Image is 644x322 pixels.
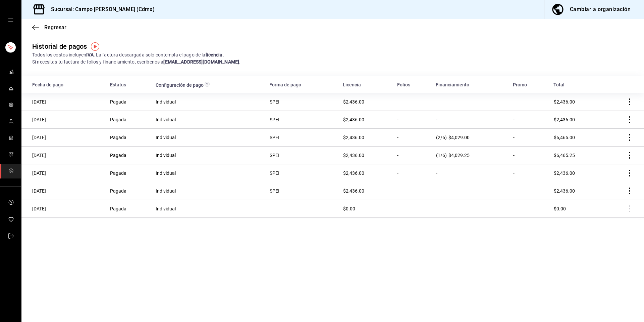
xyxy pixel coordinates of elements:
[205,82,210,88] span: Si el pago de la suscripción es agrupado con todas las sucursales, será denominado como Multisucu...
[163,59,239,65] strong: [EMAIL_ADDRESS][DOMAIN_NAME]
[106,200,152,218] td: Pagada
[343,206,355,211] span: $0.00
[626,170,633,176] button: actions
[106,76,152,93] th: Estatus
[554,99,575,105] span: $2,436.00
[32,24,66,31] button: Regresar
[343,153,364,158] span: $2,436.00
[265,129,339,147] td: SPEI
[549,76,604,93] th: Total
[44,24,66,31] span: Regresar
[554,206,566,211] span: $0.00
[91,42,99,51] img: Tooltip marker
[32,51,633,66] div: Todos los costos incluyen . La factura descargada solo contempla el pago de la . Si necesitas tu ...
[343,99,364,105] span: $2,436.00
[265,164,339,182] td: SPEI
[448,153,470,158] span: $4,029.25
[152,200,266,218] td: Individual
[46,5,155,13] h3: Sucursal: Campo [PERSON_NAME] (Cdmx)
[265,182,339,200] td: SPEI
[152,76,266,93] th: Configuración de pago
[432,111,509,129] td: -
[432,182,509,200] td: -
[265,93,339,111] td: SPEI
[343,117,364,122] span: $2,436.00
[265,111,339,129] td: SPEI
[21,129,106,147] td: [DATE]
[626,116,633,123] button: actions
[86,52,93,57] strong: IVA
[265,147,339,164] td: SPEI
[32,41,87,51] div: Historial de pagos
[343,135,364,140] span: $2,436.00
[21,76,106,93] th: Fecha de pago
[626,98,633,105] button: actions
[436,153,505,158] div: (1/6)
[393,129,432,147] td: -
[554,170,575,176] span: $2,436.00
[393,164,432,182] td: -
[106,147,152,164] td: Pagada
[393,111,432,129] td: -
[626,188,633,194] button: actions
[432,76,509,93] th: Financiamiento
[393,182,432,200] td: -
[509,129,549,147] td: -
[509,182,549,200] td: -
[432,200,509,218] td: -
[21,147,106,164] td: [DATE]
[436,135,505,140] div: (2/6)
[343,170,364,176] span: $2,436.00
[554,117,575,122] span: $2,436.00
[509,200,549,218] td: -
[393,93,432,111] td: -
[206,52,223,57] strong: licencia
[393,76,432,93] th: Folios
[265,76,339,93] th: Forma de pago
[152,93,266,111] td: Individual
[343,188,364,194] span: $2,436.00
[21,200,106,218] td: [DATE]
[21,164,106,182] td: [DATE]
[448,135,470,140] span: $4,029.00
[106,111,152,129] td: Pagada
[554,153,575,158] span: $6,465.25
[152,111,266,129] td: Individual
[106,164,152,182] td: Pagada
[152,164,266,182] td: Individual
[432,93,509,111] td: -
[509,76,549,93] th: Promo
[554,188,575,194] span: $2,436.00
[106,182,152,200] td: Pagada
[626,152,633,159] button: actions
[152,182,266,200] td: Individual
[393,147,432,164] td: -
[554,135,575,140] span: $6,465.00
[509,147,549,164] td: -
[509,93,549,111] td: -
[21,111,106,129] td: [DATE]
[509,164,549,182] td: -
[21,182,106,200] td: [DATE]
[393,200,432,218] td: -
[626,134,633,141] button: actions
[106,129,152,147] td: Pagada
[339,76,393,93] th: Licencia
[152,147,266,164] td: Individual
[509,111,549,129] td: -
[570,5,631,14] div: Cambiar a organización
[152,129,266,147] td: Individual
[432,164,509,182] td: -
[106,93,152,111] td: Pagada
[21,93,106,111] td: [DATE]
[265,200,339,218] td: -
[8,17,13,23] button: open drawer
